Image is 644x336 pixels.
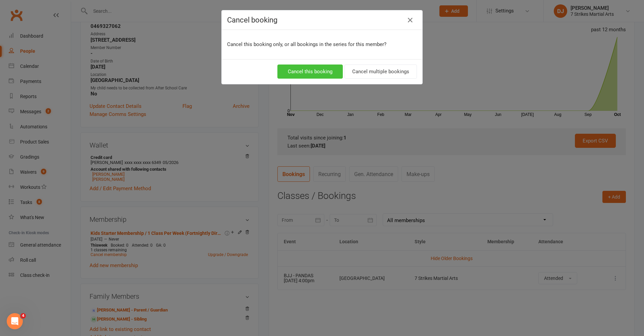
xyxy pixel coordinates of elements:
[227,40,417,48] p: Cancel this booking only, or all bookings in the series for this member?
[344,65,417,79] button: Cancel multiple bookings
[405,15,416,26] button: Close
[20,313,26,319] span: 4
[7,313,23,329] iframe: Intercom live chat
[277,65,343,79] button: Cancel this booking
[227,16,417,24] h4: Cancel booking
